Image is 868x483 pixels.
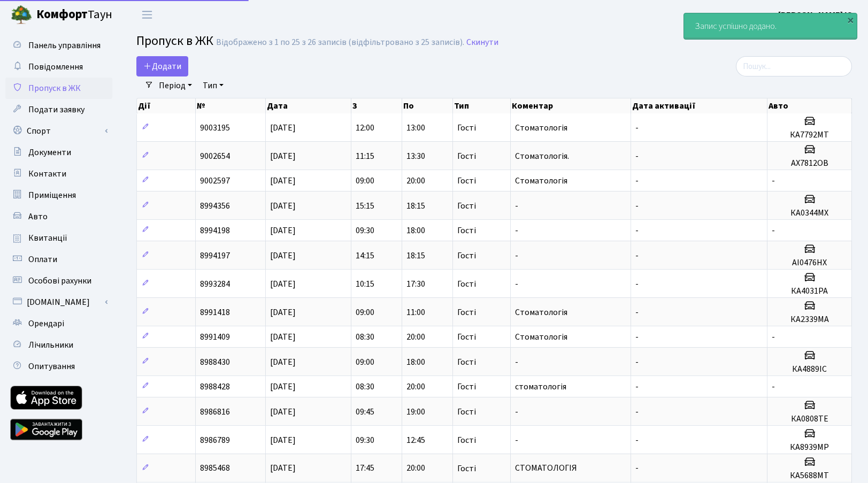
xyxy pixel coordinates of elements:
[28,275,91,287] span: Особові рахунки
[270,150,296,162] span: [DATE]
[28,104,85,116] span: Подати заявку
[457,152,476,160] span: Гості
[5,292,112,313] a: [DOMAIN_NAME]
[635,200,639,212] span: -
[5,56,112,78] a: Повідомлення
[28,254,57,265] span: Оплати
[356,356,374,368] span: 09:00
[270,406,296,418] span: [DATE]
[200,331,230,343] span: 8991409
[457,436,476,444] span: Гості
[635,306,639,318] span: -
[635,434,639,446] span: -
[137,98,196,113] th: Дії
[515,463,577,474] span: СТОМАТОЛОГІЯ
[5,120,112,142] a: Спорт
[772,158,847,168] h5: АХ7812ОВ
[200,250,230,262] span: 8994197
[772,381,775,393] span: -
[406,175,425,187] span: 20:00
[515,356,518,368] span: -
[28,232,67,244] span: Квитанції
[515,434,518,446] span: -
[466,37,498,48] a: Скинути
[635,175,639,187] span: -
[406,356,425,368] span: 18:00
[772,442,847,453] h5: КА8939МР
[635,331,639,343] span: -
[635,225,639,236] span: -
[5,270,112,292] a: Особові рахунки
[402,98,453,113] th: По
[635,356,639,368] span: -
[356,122,374,134] span: 12:00
[270,463,296,474] span: [DATE]
[772,364,847,374] h5: КА4889ІС
[356,434,374,446] span: 09:30
[200,122,230,134] span: 9003195
[5,99,112,120] a: Подати заявку
[136,32,213,50] span: Пропуск в ЖК
[270,225,296,236] span: [DATE]
[266,98,351,113] th: Дата
[28,361,75,372] span: Опитування
[200,356,230,368] span: 8988430
[515,278,518,290] span: -
[406,434,425,446] span: 12:45
[270,306,296,318] span: [DATE]
[515,250,518,262] span: -
[635,150,639,162] span: -
[453,98,511,113] th: Тип
[767,98,852,113] th: Авто
[200,175,230,187] span: 9002597
[457,408,476,416] span: Гості
[772,175,775,187] span: -
[406,331,425,343] span: 20:00
[28,211,48,223] span: Авто
[457,280,476,288] span: Гості
[356,278,374,290] span: 10:15
[772,471,847,481] h5: КА5688МТ
[515,225,518,236] span: -
[134,6,160,24] button: Переключити навігацію
[5,163,112,185] a: Контакти
[356,225,374,236] span: 09:30
[356,331,374,343] span: 08:30
[270,434,296,446] span: [DATE]
[5,227,112,249] a: Квитанції
[772,208,847,218] h5: КА0344МХ
[515,200,518,212] span: -
[515,122,567,134] span: Стоматологія
[457,382,476,391] span: Гості
[270,356,296,368] span: [DATE]
[515,306,567,318] span: Стоматологія
[5,313,112,334] a: Орендарі
[406,278,425,290] span: 17:30
[635,122,639,134] span: -
[515,381,566,393] span: стоматологія
[772,130,847,140] h5: КА7792МТ
[635,381,639,393] span: -
[11,4,32,26] img: logo.png
[36,6,112,24] span: Таун
[457,251,476,260] span: Гості
[200,381,230,393] span: 8988428
[196,98,266,113] th: №
[356,463,374,474] span: 17:45
[155,76,196,95] a: Період
[406,250,425,262] span: 18:15
[457,464,476,473] span: Гості
[635,406,639,418] span: -
[635,250,639,262] span: -
[5,356,112,377] a: Опитування
[457,177,476,185] span: Гості
[5,35,112,56] a: Панель управління
[200,306,230,318] span: 8991418
[356,250,374,262] span: 14:15
[457,358,476,366] span: Гості
[143,60,181,72] span: Додати
[28,40,101,51] span: Панель управління
[684,13,857,39] div: Запис успішно додано.
[5,78,112,99] a: Пропуск в ЖК
[406,122,425,134] span: 13:00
